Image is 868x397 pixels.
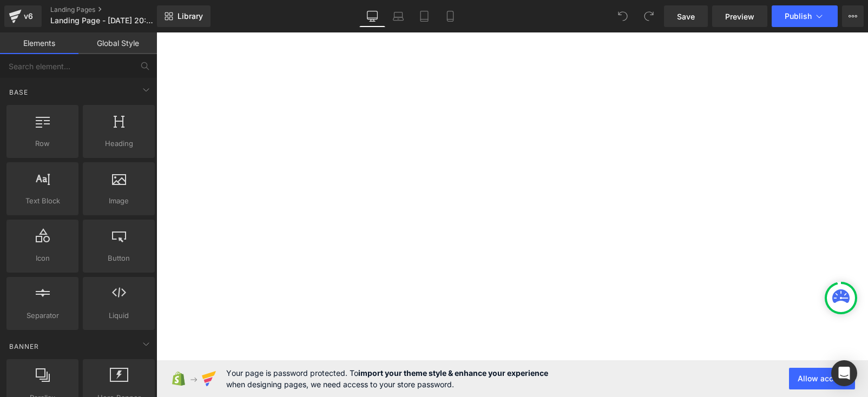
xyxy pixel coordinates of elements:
[50,5,175,14] a: Landing Pages
[86,253,152,264] span: Button
[10,138,75,149] span: Row
[772,5,838,27] button: Publish
[677,11,695,22] span: Save
[22,9,35,23] div: v6
[50,16,154,25] span: Landing Page - [DATE] 20:51:56
[385,5,411,27] a: Laptop
[842,5,864,27] button: More
[4,5,42,27] a: v6
[8,87,29,97] span: Base
[10,310,75,321] span: Separator
[712,5,767,27] a: Preview
[10,195,75,207] span: Text Block
[789,368,855,389] button: Allow access
[8,341,40,352] span: Banner
[358,368,548,378] strong: import your theme style & enhance your experience
[831,360,857,386] div: Open Intercom Messenger
[157,5,211,27] a: New Library
[785,12,812,21] span: Publish
[86,195,152,207] span: Image
[86,138,152,149] span: Heading
[86,310,152,321] span: Liquid
[10,253,75,264] span: Icon
[359,5,385,27] a: Desktop
[638,5,660,27] button: Redo
[612,5,634,27] button: Undo
[226,367,548,390] span: Your page is password protected. To when designing pages, we need access to your store password.
[411,5,437,27] a: Tablet
[177,11,203,21] span: Library
[725,11,754,22] span: Preview
[78,32,157,54] a: Global Style
[437,5,463,27] a: Mobile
